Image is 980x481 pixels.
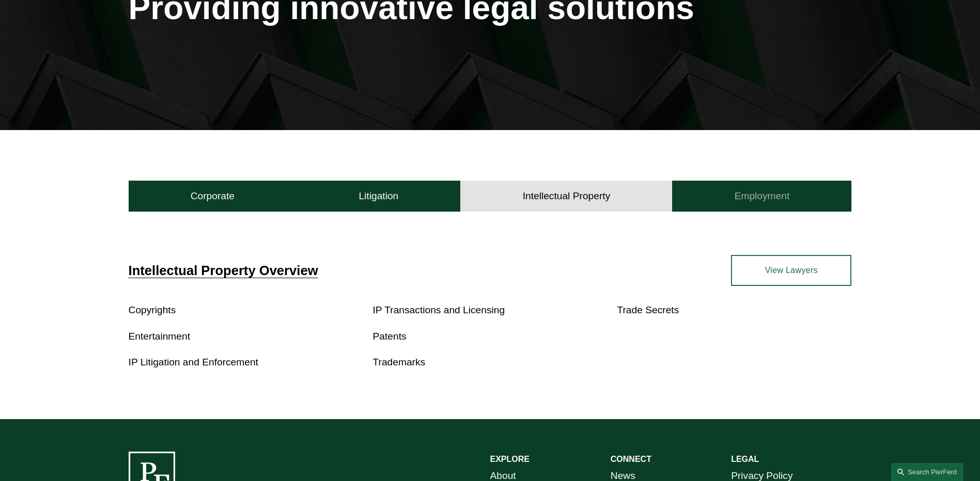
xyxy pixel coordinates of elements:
[373,304,505,315] a: IP Transactions and Licensing
[129,263,318,278] a: Intellectual Property Overview
[129,331,190,342] a: Entertainment
[617,304,679,315] a: Trade Secrets
[373,357,426,367] a: Trademarks
[523,190,611,202] h4: Intellectual Property
[735,190,790,202] h4: Employment
[129,304,176,315] a: Copyrights
[490,455,530,463] strong: EXPLORE
[129,357,258,367] a: IP Litigation and Enforcement
[731,455,759,463] strong: LEGAL
[373,331,407,342] a: Patents
[359,190,398,202] h4: Litigation
[191,190,235,202] h4: Corporate
[891,463,963,481] a: Search this site
[731,255,851,286] a: View Lawyers
[611,455,651,463] strong: CONNECT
